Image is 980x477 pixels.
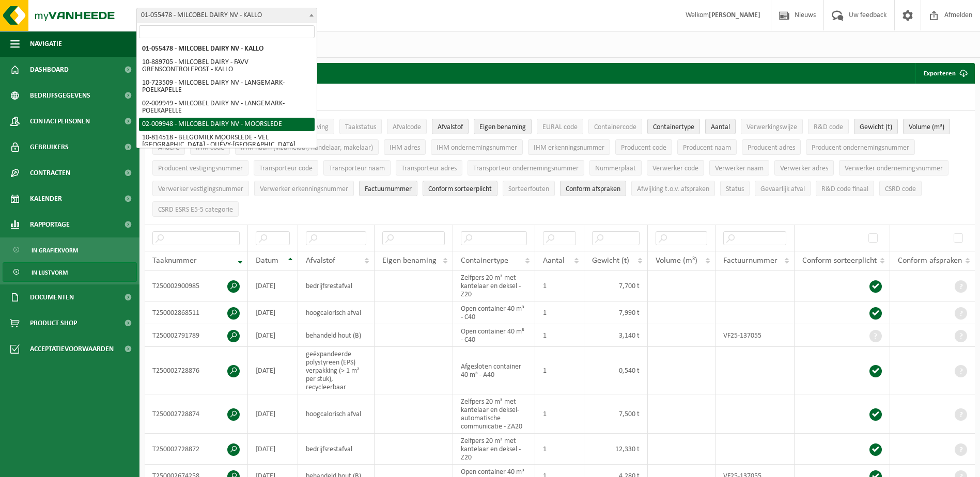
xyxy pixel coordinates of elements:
span: Factuurnummer [365,185,412,193]
span: Gewicht (t) [860,123,892,131]
button: Producent ondernemingsnummerProducent ondernemingsnummer: Activate to sort [806,139,915,155]
span: Verwerker ondernemingsnummer [845,165,943,172]
td: [DATE] [248,394,298,434]
span: Contactpersonen [30,108,90,134]
td: 7,500 t [584,394,648,434]
button: Producent adresProducent adres: Activate to sort [742,139,801,155]
td: 7,700 t [584,271,648,301]
td: T250002900985 [145,271,248,301]
span: Conform sorteerplicht [802,257,877,265]
span: R&D code finaal [821,185,868,193]
span: Conform sorteerplicht [428,185,492,193]
span: Nummerplaat [595,165,636,172]
button: Transporteur adresTransporteur adres: Activate to sort [396,160,462,176]
span: CSRD code [885,185,916,193]
li: 02-009949 - MILCOBEL DAIRY NV - LANGEMARK-POELKAPELLE [139,97,315,118]
span: Producent vestigingsnummer [158,165,243,172]
span: Verwerker adres [780,165,828,172]
td: [DATE] [248,347,298,394]
button: Transporteur ondernemingsnummerTransporteur ondernemingsnummer : Activate to sort [468,160,584,176]
button: SorteerfoutenSorteerfouten: Activate to sort [503,181,555,196]
td: [DATE] [248,271,298,301]
button: ContainertypeContainertype: Activate to sort [647,119,700,134]
span: Transporteur ondernemingsnummer [473,165,579,172]
span: Transporteur naam [329,165,385,172]
span: R&D code [814,123,843,131]
span: Factuurnummer [723,257,777,265]
span: 01-055478 - MILCOBEL DAIRY NV - KALLO [137,8,317,23]
button: Producent codeProducent code: Activate to sort [615,139,672,155]
td: Open container 40 m³ - C40 [453,301,536,324]
strong: [PERSON_NAME] [709,11,760,19]
button: ContainercodeContainercode: Activate to sort [588,119,642,134]
button: IHM ondernemingsnummerIHM ondernemingsnummer: Activate to sort [431,139,523,155]
button: NummerplaatNummerplaat: Activate to sort [589,160,642,176]
button: TaakstatusTaakstatus: Activate to sort [339,119,382,134]
td: 1 [535,324,584,347]
span: Contracten [30,160,70,186]
span: Containercode [594,123,636,131]
button: Verwerker naamVerwerker naam: Activate to sort [709,160,769,176]
td: 3,140 t [584,324,648,347]
span: Verwerker code [652,165,698,172]
span: IHM adres [390,144,420,152]
button: Verwerker adresVerwerker adres: Activate to sort [774,160,834,176]
td: bedrijfsrestafval [298,271,375,301]
span: In grafiekvorm [32,241,78,260]
button: IHM erkenningsnummerIHM erkenningsnummer: Activate to sort [528,139,610,155]
td: 1 [535,347,584,394]
span: Taaknummer [152,257,197,265]
span: Dashboard [30,57,69,83]
button: AfvalcodeAfvalcode: Activate to sort [387,119,427,134]
span: Documenten [30,284,74,310]
span: Product Shop [30,310,77,336]
td: T250002868511 [145,301,248,324]
span: Eigen benaming [382,257,437,265]
span: Producent adres [748,144,795,152]
li: 10-723509 - MILCOBEL DAIRY NV - LANGEMARK-POELKAPELLE [139,76,315,97]
button: AantalAantal: Activate to sort [705,119,736,134]
td: Afgesloten container 40 m³ - A40 [453,347,536,394]
button: AfvalstofAfvalstof: Activate to sort [432,119,469,134]
span: Rapportage [30,212,70,237]
td: 0,540 t [584,347,648,394]
span: Afvalcode [393,123,421,131]
span: Verwerker erkenningsnummer [260,185,348,193]
span: Verwerkingswijze [746,123,797,131]
span: Conform afspraken [566,185,620,193]
button: CSRD codeCSRD code: Activate to sort [879,181,922,196]
a: In grafiekvorm [3,240,137,260]
td: hoogcalorisch afval [298,394,375,434]
button: Verwerker erkenningsnummerVerwerker erkenningsnummer: Activate to sort [254,181,354,196]
span: Producent naam [683,144,731,152]
td: 1 [535,301,584,324]
span: Bedrijfsgegevens [30,83,90,108]
td: 12,330 t [584,434,648,465]
button: EURAL codeEURAL code: Activate to sort [537,119,583,134]
span: Containertype [653,123,694,131]
li: 10-889705 - MILCOBEL DAIRY - FAVV GRENSCONTROLEPOST - KALLO [139,56,315,76]
span: Transporteur adres [401,165,457,172]
td: Open container 40 m³ - C40 [453,324,536,347]
span: Acceptatievoorwaarden [30,336,114,362]
a: In lijstvorm [3,262,137,282]
button: R&D codeR&amp;D code: Activate to sort [808,119,849,134]
button: StatusStatus: Activate to sort [720,181,750,196]
span: Afvalstof [306,257,335,265]
li: 10-814518 - BELGOMILK MOORSLEDE - VEL [GEOGRAPHIC_DATA] - QUÉVY-[GEOGRAPHIC_DATA] [139,131,315,152]
button: Conform afspraken : Activate to sort [560,181,626,196]
span: Gevaarlijk afval [760,185,805,193]
button: Verwerker ondernemingsnummerVerwerker ondernemingsnummer: Activate to sort [839,160,948,176]
button: Producent vestigingsnummerProducent vestigingsnummer: Activate to sort [152,160,248,176]
span: IHM erkenningsnummer [534,144,604,152]
span: In lijstvorm [32,263,68,282]
span: Aantal [543,257,565,265]
span: Kalender [30,186,62,212]
span: Containertype [461,257,508,265]
td: [DATE] [248,324,298,347]
button: Verwerker vestigingsnummerVerwerker vestigingsnummer: Activate to sort [152,181,249,196]
td: bedrijfsrestafval [298,434,375,465]
td: 1 [535,271,584,301]
span: Sorteerfouten [508,185,549,193]
span: Verwerker naam [715,165,764,172]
